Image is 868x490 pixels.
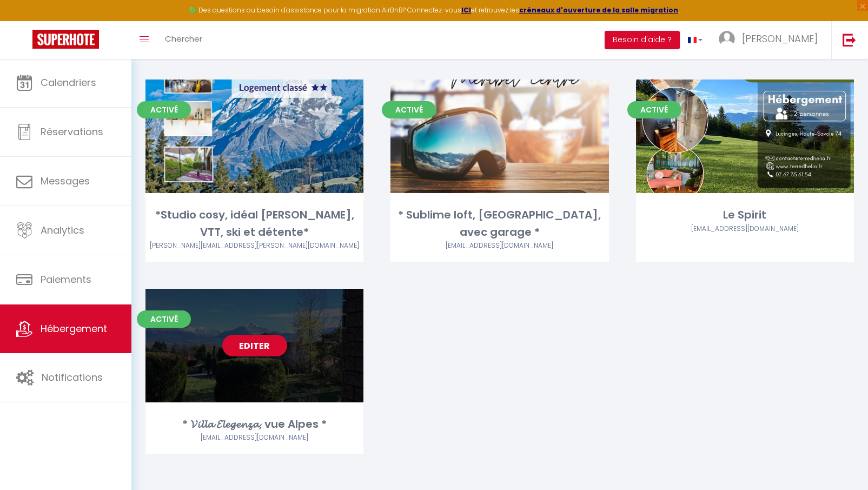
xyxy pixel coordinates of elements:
img: Super Booking [32,30,99,49]
button: Ouvrir le widget de chat LiveChat [9,4,41,37]
button: Besoin d'aide ? [605,31,680,49]
div: * Sublime loft, [GEOGRAPHIC_DATA], avec garage * [390,207,608,241]
span: Hébergement [41,322,107,335]
span: Analytics [41,223,84,237]
a: ... [PERSON_NAME] [711,21,831,59]
div: Airbnb [390,241,608,251]
div: Airbnb [636,224,854,234]
span: Messages [41,174,90,188]
div: Airbnb [145,433,363,443]
a: Chercher [157,21,210,59]
iframe: Chat [822,441,860,482]
span: [PERSON_NAME] [742,32,818,45]
a: créneaux d'ouverture de la salle migration [519,5,678,15]
span: Calendriers [41,76,96,89]
span: Notifications [42,370,103,384]
div: Airbnb [145,241,363,251]
span: Paiements [41,273,91,286]
a: ICI [461,5,471,15]
span: Réservations [41,125,103,138]
span: Activé [382,101,436,118]
div: Le Spirit [636,207,854,223]
img: ... [719,31,735,47]
div: *Studio cosy, idéal [PERSON_NAME], VTT, ski et détente* [145,207,363,241]
div: * 𝓥𝓲𝓵𝓵𝓪 𝓔𝓵𝓮𝓰𝓮𝓷𝔃𝓪, vue Alpes * [145,416,363,433]
span: Chercher [165,33,202,44]
img: logout [843,33,856,47]
span: Activé [627,101,681,118]
a: Editer [222,335,287,356]
span: Activé [137,101,191,118]
span: Activé [137,310,191,328]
